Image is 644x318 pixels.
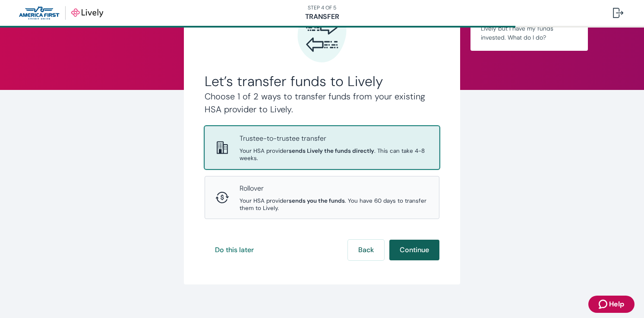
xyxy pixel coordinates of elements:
svg: Zendesk support icon [599,299,609,309]
strong: sends you the funds [289,197,345,204]
span: Help [609,299,624,309]
button: RolloverRolloverYour HSA providersends you the funds. You have 60 days to transfer them to Lively. [205,176,439,219]
button: Do this later [205,240,264,260]
h4: Choose 1 of 2 ways to transfer funds from your existing HSA provider to Lively. [205,90,439,116]
svg: Trustee-to-trustee [215,141,229,154]
button: Back [348,240,384,260]
span: Your HSA provider . You have 60 days to transfer them to Lively. [240,197,429,212]
p: Rollover [240,183,429,194]
img: Lively [19,6,103,20]
button: Zendesk support iconHelp [588,296,635,313]
p: Trustee-to-trustee transfer [240,133,429,144]
svg: Rollover [215,191,229,204]
button: Trustee-to-trusteeTrustee-to-trustee transferYour HSA providersends Lively the funds directly. Th... [205,127,439,169]
button: Log out [606,3,630,23]
strong: sends Lively the funds directly [289,147,374,154]
button: Continue [389,240,439,260]
summary: I want to transfer my HSA to Lively but I have my funds invested. What do I do? [477,13,581,44]
h2: Let’s transfer funds to Lively [205,73,439,90]
span: Your HSA provider . This can take 4-8 weeks. [240,147,429,162]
